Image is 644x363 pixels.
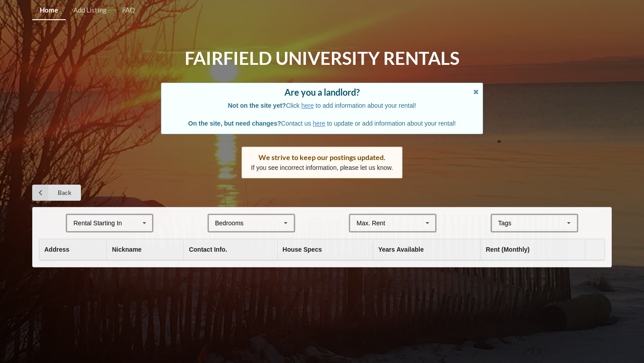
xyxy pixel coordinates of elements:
div: Max. Rent [356,220,385,226]
div: We strive to keep our postings updated. [251,153,393,162]
a: Home [32,1,66,20]
a: here [301,102,314,109]
a: Add Listing [66,1,114,20]
div: Are you a landlord? [170,88,474,97]
b: On the site, but need changes? [188,120,281,127]
th: Rent (Monthly) [480,239,585,260]
th: Years Available [373,239,481,260]
div: Bedrooms [215,220,244,226]
th: House Specs [277,239,373,260]
th: Nickname [106,239,183,260]
span: Click to add information about your rental! [228,102,416,109]
p: If you see incorrect information, please let us know. [251,163,393,172]
th: Address [39,239,106,260]
a: here [313,120,325,127]
th: Contact Info. [183,239,277,260]
b: Not on the site yet? [228,102,286,109]
div: Rental Starting In [73,220,122,226]
a: FAQ [114,1,143,20]
h1: Fairfield University Rentals [185,47,459,70]
span: Contact us to update or add information about your rental! [188,120,456,127]
a: Back [32,185,81,201]
div: Tags [496,218,525,228]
